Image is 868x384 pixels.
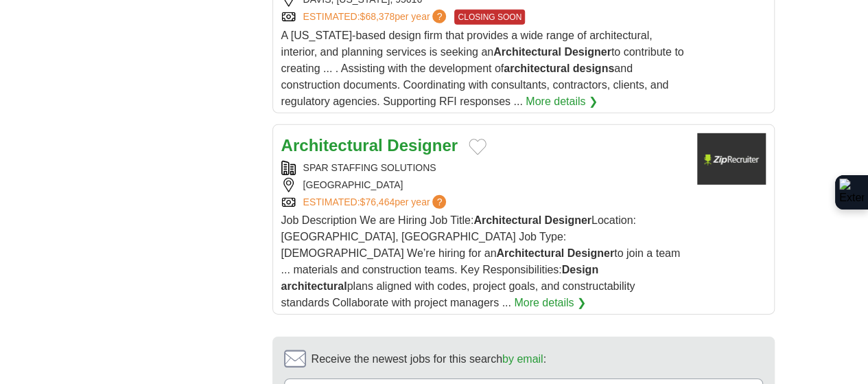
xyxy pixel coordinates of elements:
[387,136,458,155] strong: Designer
[432,10,446,23] span: ?
[526,93,598,110] a: More details ❯
[562,264,598,275] strong: Design
[303,195,449,210] a: ESTIMATED:$76,464per year?
[567,247,614,259] strong: Designer
[573,63,614,74] strong: designs
[360,11,395,22] span: $68,378
[432,195,446,209] span: ?
[493,46,561,58] strong: Architectural
[281,161,686,175] div: SPAR STAFFING SOLUTIONS
[281,178,686,192] div: [GEOGRAPHIC_DATA]
[281,280,347,292] strong: architectural
[502,353,543,365] a: by email
[564,46,611,58] strong: Designer
[454,10,525,25] span: CLOSING SOON
[281,136,458,155] a: Architectural Designer
[281,136,383,155] strong: Architectural
[360,196,395,207] span: $76,464
[281,30,684,107] span: A [US_STATE]-based design firm that provides a wide range of architectural, interior, and plannin...
[514,295,586,311] a: More details ❯
[839,179,864,206] img: Extension Icon
[303,10,449,25] a: ESTIMATED:$68,378per year?
[469,139,486,155] button: Add to favorite jobs
[312,351,546,368] span: Receive the newest jobs for this search :
[697,133,766,185] img: Company logo
[281,214,681,308] span: Job Description We are Hiring Job Title: Location: [GEOGRAPHIC_DATA], [GEOGRAPHIC_DATA] Job Type:...
[473,214,541,226] strong: Architectural
[504,63,570,74] strong: architectural
[544,214,591,226] strong: Designer
[496,247,564,259] strong: Architectural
